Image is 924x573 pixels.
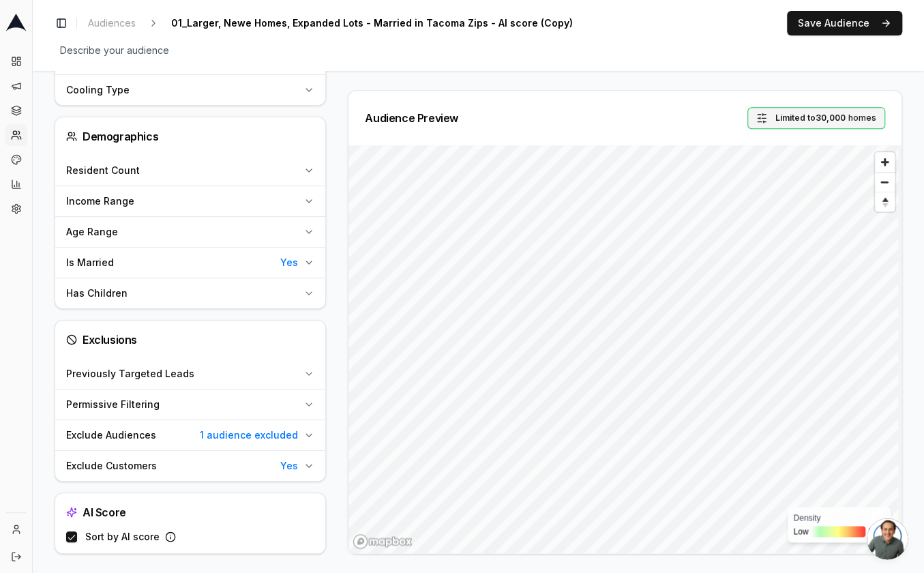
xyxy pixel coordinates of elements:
[66,194,134,208] span: Income Range
[280,459,298,473] span: Yes
[66,128,314,145] div: Demographics
[875,152,895,172] button: Zoom in
[66,398,160,411] span: Permissive Filtering
[747,107,885,129] button: Limited to30,000 homes
[66,459,157,473] span: Exclude Customers
[66,504,314,520] div: AI Score
[55,41,175,60] span: Describe your audience
[55,359,325,389] button: Previously Targeted Leads
[66,164,140,177] span: Resident Count
[85,532,160,542] label: Sort by AI score
[280,256,298,269] span: Yes
[83,14,141,33] a: Audiences
[875,173,895,192] span: Zoom out
[793,526,808,537] span: Low
[55,420,325,450] button: Exclude Audiences1 audience excluded
[875,172,895,192] button: Zoom out
[793,512,885,523] div: Density
[353,533,413,549] a: Mapbox homepage
[66,83,130,97] span: Cooling Type
[55,186,325,216] button: Income Range
[5,546,27,568] button: Log out
[66,256,114,269] span: Is Married
[66,332,314,348] div: Exclusions
[55,451,325,481] button: Exclude CustomersYes
[867,518,908,559] div: Open chat
[88,16,136,30] span: Audiences
[55,278,325,308] button: Has Children
[55,390,325,420] button: Permissive Filtering
[55,156,325,186] button: Resident Count
[55,248,325,278] button: Is MarriedYes
[775,113,876,123] span: homes
[66,428,156,442] span: Exclude Audiences
[83,14,600,33] nav: breadcrumb
[775,113,846,123] span: Limited to 30,000
[365,113,458,123] div: Audience Preview
[55,217,325,247] button: Age Range
[348,145,897,553] canvas: Map
[55,75,325,105] button: Cooling Type
[200,428,298,442] span: 1 audience excluded
[66,286,128,300] span: Has Children
[66,367,194,381] span: Previously Targeted Leads
[787,11,902,35] button: Save Audience
[66,225,118,239] span: Age Range
[166,14,578,33] span: 01_Larger, Newe Homes, Expanded Lots - Married in Tacoma Zips - AI score (Copy)
[873,194,896,210] span: Reset bearing to north
[875,192,895,211] button: Reset bearing to north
